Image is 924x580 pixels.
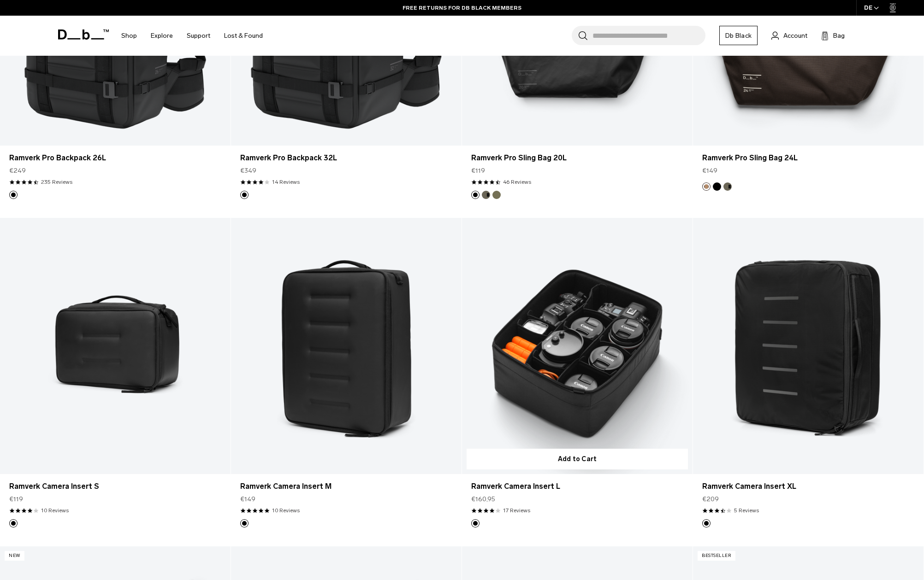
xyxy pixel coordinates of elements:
span: €209 [702,494,719,504]
a: 14 reviews [272,178,300,186]
button: Bag [821,30,845,41]
button: Forest Green [723,182,732,191]
a: Ramverk Pro Backpack 32L [240,152,452,164]
a: 46 reviews [503,178,531,186]
a: Ramverk Camera Insert M [240,481,452,492]
a: Ramverk Camera Insert L [462,218,693,474]
nav: Main Navigation [114,16,270,56]
span: €249 [9,166,26,176]
button: Black Out [471,519,480,527]
button: Espresso [702,182,711,191]
a: 17 reviews [503,506,530,515]
a: Ramverk Camera Insert XL [702,481,914,492]
span: Bag [833,31,845,41]
a: 10 reviews [272,506,300,515]
span: Account [783,31,807,41]
span: €149 [240,494,255,504]
a: Lost & Found [224,19,263,52]
button: Add to Cart [467,449,688,469]
a: Support [187,19,210,52]
span: €119 [471,166,485,176]
button: Black Out [9,191,18,199]
a: Ramverk Camera Insert XL [693,218,924,474]
span: €349 [240,166,256,176]
button: Mash Green [492,191,501,199]
button: Black Out [240,519,249,527]
a: Shop [121,19,137,52]
span: €160,95 [471,494,495,504]
p: Bestseller [698,551,735,561]
a: 5 reviews [734,506,759,515]
a: Account [771,30,807,41]
a: Ramverk Pro Sling Bag 20L [471,152,683,164]
button: Black Out [713,182,721,191]
button: Black Out [702,519,711,527]
p: New [5,551,24,561]
a: Ramverk Camera Insert M [231,218,462,474]
a: 235 reviews [41,178,72,186]
a: Db Black [719,26,758,45]
button: Black Out [9,519,18,527]
a: Ramverk Camera Insert S [9,481,221,492]
button: Black Out [240,191,249,199]
button: Black Out [471,191,480,199]
a: 10 reviews [41,506,69,515]
span: €119 [9,494,23,504]
a: Ramverk Pro Backpack 26L [9,152,221,164]
a: FREE RETURNS FOR DB BLACK MEMBERS [403,4,521,12]
a: Ramverk Camera Insert L [471,481,683,492]
span: €149 [702,166,717,176]
a: Ramverk Pro Sling Bag 24L [702,152,914,164]
button: Forest Green [482,191,490,199]
a: Explore [151,19,173,52]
